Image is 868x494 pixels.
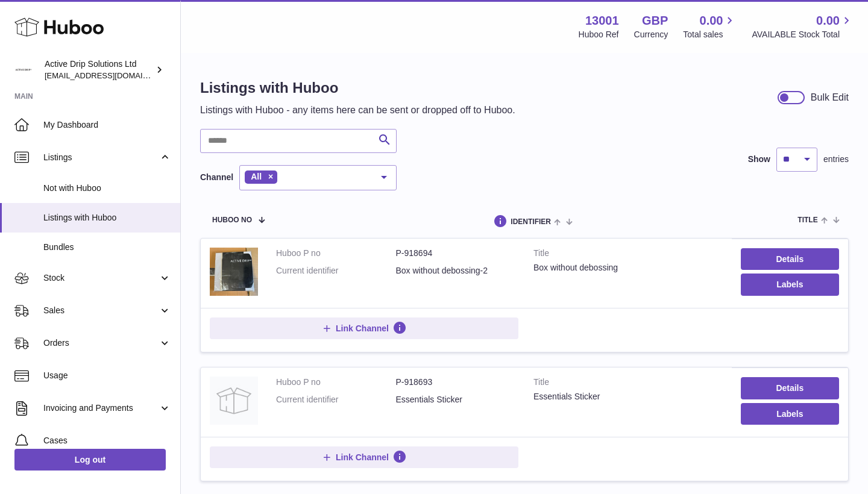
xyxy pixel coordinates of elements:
dd: Essentials Sticker [396,394,516,405]
span: Total sales [683,29,737,40]
a: Details [741,377,839,399]
img: Box without debossing [210,248,258,296]
dd: P-918694 [396,248,516,259]
span: Cases [43,435,171,446]
span: title [797,216,817,224]
span: Not with Huboo [43,183,171,194]
span: Orders [43,337,159,349]
span: Listings [43,152,159,163]
img: Essentials Sticker [210,377,258,425]
div: Box without debossing [533,262,723,274]
span: entries [823,154,849,165]
span: 0.00 [816,13,840,29]
strong: 13001 [585,13,619,29]
dt: Current identifier [276,394,396,405]
button: Link Channel [210,446,518,468]
span: Sales [43,305,159,316]
button: Labels [741,403,839,425]
div: Currency [634,29,668,40]
span: Listings with Huboo [43,212,171,224]
dd: Box without debossing-2 [396,265,516,277]
h1: Listings with Huboo [200,78,515,98]
strong: Title [533,248,723,262]
button: Link Channel [210,317,518,339]
span: Link Channel [336,323,389,334]
span: [EMAIL_ADDRESS][DOMAIN_NAME] [45,70,177,80]
dd: P-918693 [396,377,516,388]
span: AVAILABLE Stock Total [752,29,854,40]
img: info@activedrip.com [14,61,33,79]
span: Stock [43,272,159,284]
dt: Huboo P no [276,248,396,259]
dt: Huboo P no [276,377,396,388]
div: Bulk Edit [811,91,849,104]
span: Invoicing and Payments [43,402,159,414]
button: Labels [741,274,839,295]
a: 0.00 AVAILABLE Stock Total [752,13,854,40]
span: My Dashboard [43,119,171,131]
div: Huboo Ref [579,29,619,40]
span: Bundles [43,242,171,253]
strong: Title [533,377,723,391]
div: Essentials Sticker [533,391,723,402]
span: Huboo no [212,216,252,224]
span: identifier [511,218,551,226]
strong: GBP [642,13,668,29]
dt: Current identifier [276,265,396,277]
a: Log out [14,449,166,471]
label: Show [748,154,770,165]
span: All [251,172,262,181]
div: Active Drip Solutions Ltd [45,58,153,81]
p: Listings with Huboo - any items here can be sent or dropped off to Huboo. [200,104,515,117]
a: 0.00 Total sales [683,13,737,40]
a: Details [741,248,839,270]
span: Usage [43,370,171,381]
span: 0.00 [700,13,723,29]
span: Link Channel [336,452,389,463]
label: Channel [200,172,233,183]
